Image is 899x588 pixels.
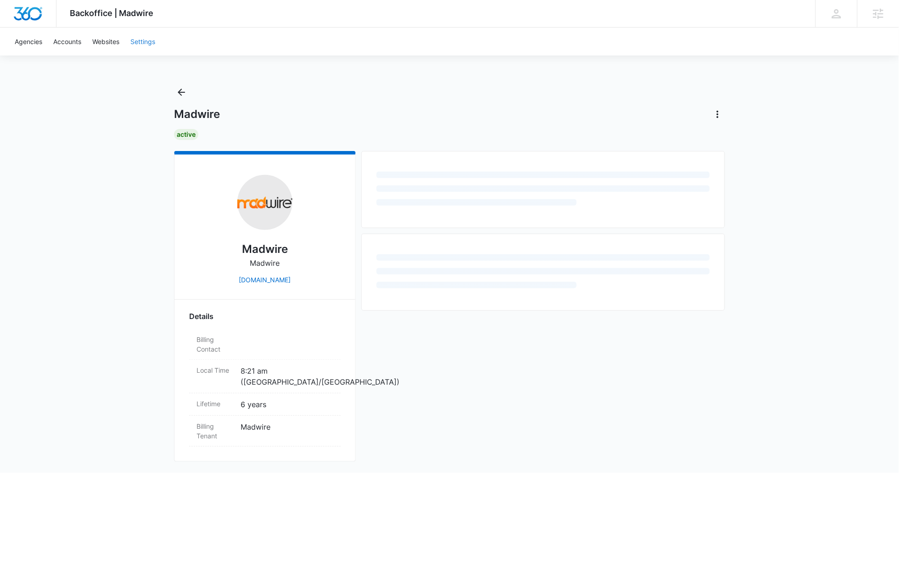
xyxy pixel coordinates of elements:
button: Actions [710,107,725,122]
dt: Local Time [197,365,233,375]
div: Billing Contact [189,329,341,360]
div: Billing TenantMadwire [189,416,341,447]
dd: Madwire [241,421,333,441]
a: [DOMAIN_NAME] [239,275,291,285]
div: Lifetime6 years [189,393,341,416]
a: Accounts [48,28,87,56]
div: Local Time8:21 am ([GEOGRAPHIC_DATA]/[GEOGRAPHIC_DATA]) [189,360,341,393]
dd: 6 years [241,399,333,410]
span: Details [189,311,214,322]
h2: Madwire [242,241,288,258]
dt: Billing Tenant [197,421,233,441]
a: Websites [87,28,125,56]
dt: Lifetime [197,399,233,409]
img: Madwire [237,196,292,208]
a: Settings [125,28,161,56]
dd: 8:21 am ([GEOGRAPHIC_DATA]/[GEOGRAPHIC_DATA]) [241,365,333,387]
dt: Billing Contact [197,335,233,354]
div: ACTIVE [174,129,198,140]
h1: Madwire [174,107,220,121]
p: Madwire [250,258,280,269]
a: Agencies [9,28,48,56]
span: Backoffice | Madwire [70,8,154,18]
button: Back [174,85,189,100]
